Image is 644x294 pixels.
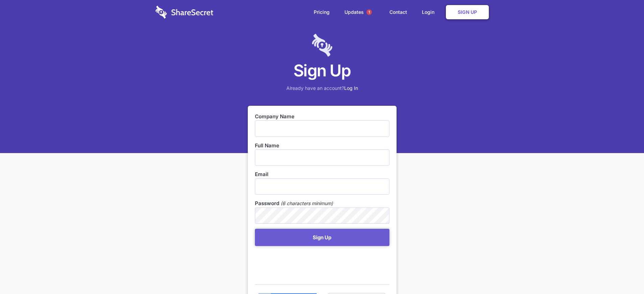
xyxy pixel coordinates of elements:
a: Sign Up [446,5,489,19]
em: (6 characters minimum) [281,200,333,207]
label: Password [255,200,279,207]
label: Email [255,171,389,178]
a: Log In [344,85,358,91]
a: Login [415,2,445,23]
iframe: reCAPTCHA [255,249,358,276]
a: Contact [383,2,414,23]
label: Full Name [255,142,389,149]
img: logo-wordmark-white-trans-d4663122ce5f474addd5e946df7df03e33cb6a1c49d2221995e7729f52c070b2.svg [156,6,213,19]
a: Pricing [307,2,336,23]
button: Sign Up [255,229,389,246]
img: logo-lt-purple-60x68@2x-c671a683ea72a1d466fb5d642181eefbee81c4e10ba9aed56c8e1d7e762e8086.png [312,34,332,57]
span: 1 [366,9,372,15]
label: Company Name [255,113,389,120]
